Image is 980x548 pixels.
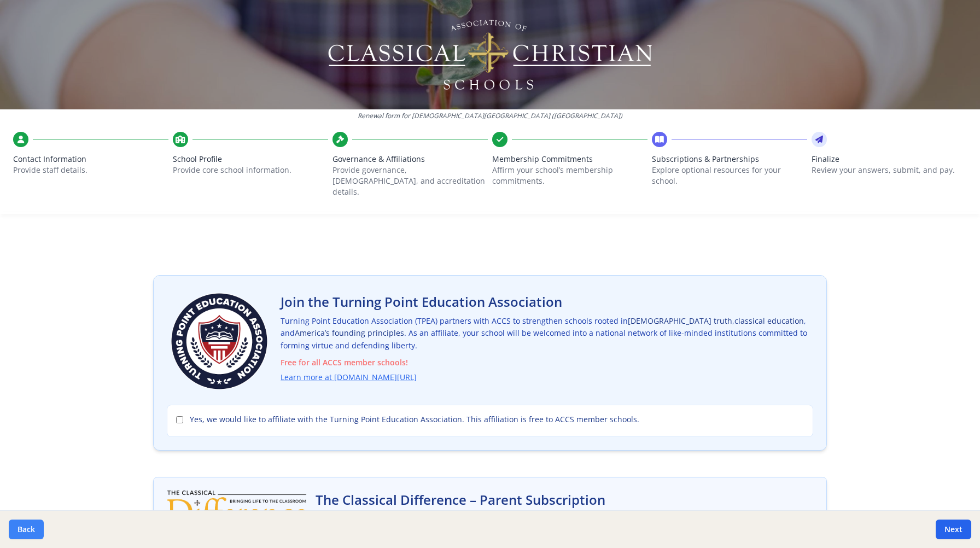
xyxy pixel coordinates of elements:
span: Finalize [812,154,967,165]
button: Back [9,520,44,539]
h2: Join the Turning Point Education Association [281,293,813,311]
span: Yes, we would like to affiliate with the Turning Point Education Association. This affiliation is... [190,414,639,425]
h2: The Classical Difference – Parent Subscription [316,491,605,509]
input: Yes, we would like to affiliate with the Turning Point Education Association. This affiliation is... [176,416,183,423]
span: [DEMOGRAPHIC_DATA] truth [628,316,732,326]
span: Free for all ACCS member schools! [281,357,813,369]
span: Subscriptions & Partnerships [652,154,807,165]
p: Turning Point Education Association (TPEA) partners with ACCS to strengthen schools rooted in , ,... [281,315,813,384]
span: classical education [734,316,804,326]
button: Next [936,520,971,539]
p: Provide core school information. [173,165,328,176]
p: 2 Issues Per Year [316,509,605,520]
span: Membership Commitments [492,154,647,165]
span: Contact Information [13,154,168,165]
img: The Classical Difference [167,491,307,526]
a: Learn more at [DOMAIN_NAME][URL] [281,371,417,384]
span: School Profile [173,154,328,165]
p: Provide staff details. [13,165,168,176]
p: Explore optional resources for your school. [652,165,807,186]
p: Review your answers, submit, and pay. [812,165,967,176]
img: Logo [326,16,654,93]
span: America’s founding principles [295,328,404,338]
p: Affirm your school’s membership commitments. [492,165,647,186]
span: Governance & Affiliations [332,154,488,165]
p: Provide governance, [DEMOGRAPHIC_DATA], and accreditation details. [332,165,488,197]
img: Turning Point Education Association Logo [167,289,272,394]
